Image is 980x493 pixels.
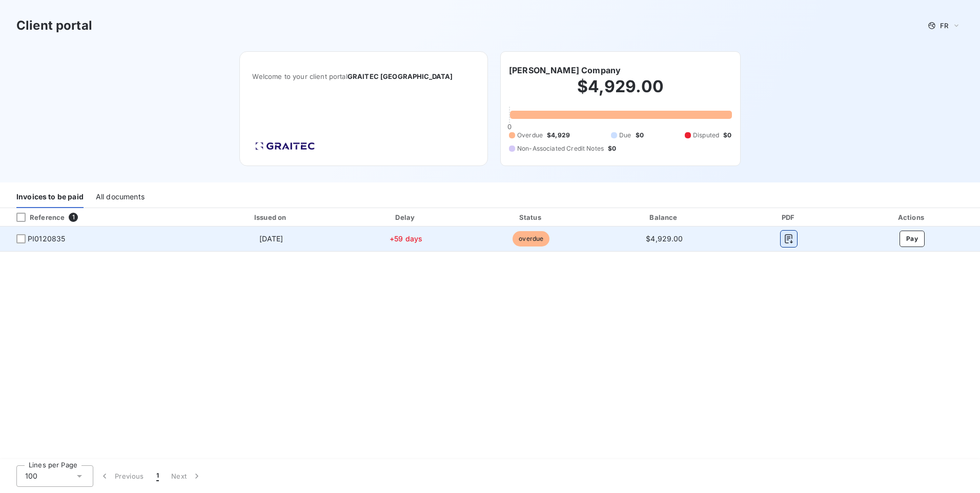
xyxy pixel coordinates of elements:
div: All documents [96,187,145,208]
div: Delay [347,212,465,222]
span: Welcome to your client portal [252,72,475,80]
h2: $4,929.00 [509,76,732,107]
span: +59 days [390,234,422,243]
span: overdue [513,231,549,246]
button: 1 [150,465,165,487]
h3: Client portal [16,16,92,35]
span: 0 [507,122,512,131]
span: Non-Associated Credit Notes [517,144,604,153]
span: $0 [636,131,644,140]
div: Status [469,212,593,222]
button: Next [165,465,208,487]
div: Invoices to be paid [16,187,84,208]
div: PDF [736,212,842,222]
span: FR [940,22,948,30]
span: $0 [723,131,731,140]
span: Due [619,131,631,140]
span: 1 [69,213,78,222]
span: Disputed [693,131,719,140]
button: Pay [900,231,925,247]
span: Overdue [517,131,543,140]
h6: [PERSON_NAME] Company [509,64,621,76]
span: GRAITEC [GEOGRAPHIC_DATA] [348,72,453,80]
span: PI0120835 [28,234,65,244]
span: 1 [156,471,159,481]
span: [DATE] [259,234,283,243]
span: $0 [608,144,616,153]
div: Issued on [199,212,342,222]
span: $4,929 [547,131,570,140]
div: Actions [846,212,978,222]
div: Reference [8,213,65,222]
img: Company logo [252,139,318,153]
span: 100 [25,471,37,481]
button: Previous [93,465,150,487]
div: Balance [597,212,732,222]
span: $4,929.00 [646,234,683,243]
